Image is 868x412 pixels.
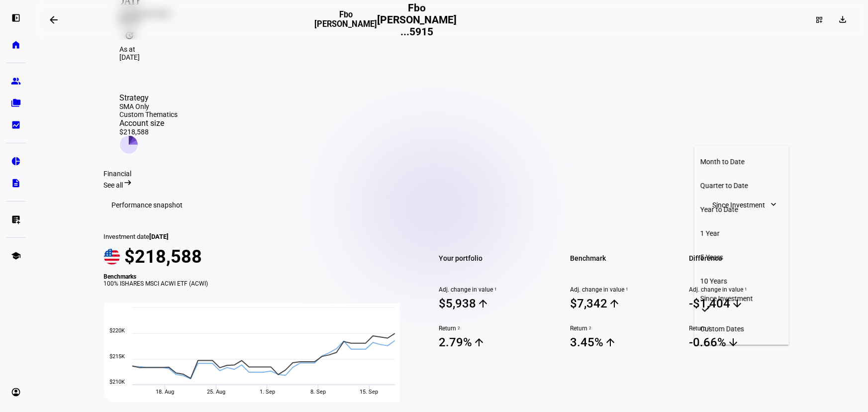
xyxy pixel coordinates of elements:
[700,253,783,261] div: 5 Years
[700,182,783,190] div: Quarter to Date
[700,325,783,333] div: Custom Dates
[700,277,783,285] div: 10 Years
[700,303,712,314] mat-icon: check
[700,158,783,166] div: Month to Date
[700,229,783,237] div: 1 Year
[700,295,783,303] div: Since Investment
[700,206,783,213] div: Year to Date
